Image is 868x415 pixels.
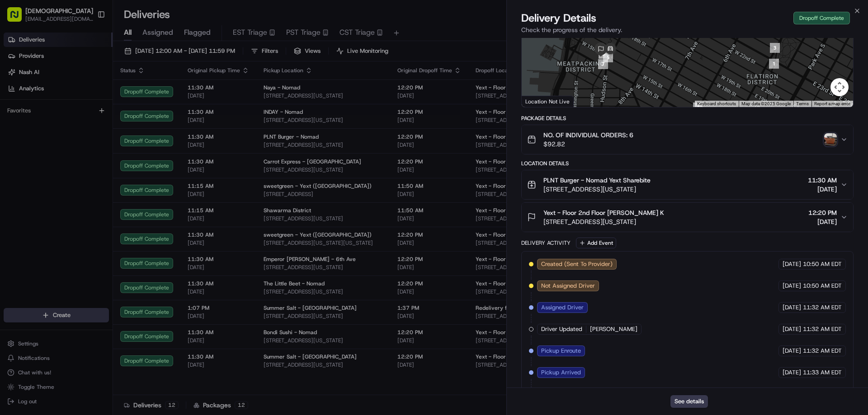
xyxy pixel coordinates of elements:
[543,131,633,140] span: NO. OF INDIVIDUAL ORDERS: 6
[543,208,664,217] span: Yext - Floor 2nd Floor [PERSON_NAME] K
[543,140,633,149] span: $92.82
[803,347,842,355] span: 11:32 AM EDT
[824,133,837,146] img: photo_proof_of_delivery image
[803,282,842,290] span: 10:50 AM EDT
[830,78,849,96] button: Map camera controls
[808,217,837,226] span: [DATE]
[521,25,854,34] p: Check the progress of the delivery.
[770,43,780,53] div: 3
[783,347,801,355] span: [DATE]
[524,95,554,107] a: Open this area in Google Maps (opens a new window)
[64,153,109,160] a: Powered byPylon
[73,127,149,144] a: 💻API Documentation
[783,282,801,290] span: [DATE]
[541,303,584,312] span: Assigned Driver
[522,125,853,154] button: NO. OF INDIVIDUAL ORDERS: 6$92.82photo_proof_of_delivery image
[670,395,708,408] button: See details
[803,303,842,312] span: 11:32 AM EDT
[541,347,581,355] span: Pickup Enroute
[803,325,842,333] span: 11:32 AM EDT
[9,36,165,51] p: Welcome 👋
[693,103,703,112] div: 4
[521,115,854,122] div: Package Details
[541,368,581,377] span: Pickup Arrived
[154,89,165,100] button: Start new chat
[741,101,791,106] span: Map data ©2025 Google
[9,86,25,103] img: 1736555255976-a54dd68f-1ca7-489b-9aae-adbdc363a1c4
[598,59,608,69] div: 7
[543,176,651,185] span: PLNT Burger - Nomad Yext Sharebite
[543,185,651,194] span: [STREET_ADDRESS][US_STATE]
[697,101,736,107] button: Keyboard shortcuts
[522,170,853,199] button: PLNT Burger - Nomad Yext Sharebite[STREET_ADDRESS][US_STATE]11:30 AM[DATE]
[590,325,637,333] span: [PERSON_NAME]
[769,59,779,69] div: 1
[9,9,27,27] img: Nash
[576,238,616,248] button: Add Event
[522,96,574,107] div: Location Not Live
[9,132,16,139] div: 📗
[5,127,73,144] a: 📗Knowledge Base
[814,101,850,106] a: Report a map error
[31,95,114,103] div: We're available if you need us!
[541,325,582,333] span: Driver Updated
[808,208,837,217] span: 12:20 PM
[522,203,853,232] button: Yext - Floor 2nd Floor [PERSON_NAME] K[STREET_ADDRESS][US_STATE]12:20 PM[DATE]
[808,185,837,194] span: [DATE]
[90,153,109,160] span: Pylon
[803,368,842,377] span: 11:33 AM EDT
[24,58,149,68] input: Clear
[783,325,801,333] span: [DATE]
[541,260,613,268] span: Created (Sent To Provider)
[783,260,801,268] span: [DATE]
[783,368,801,377] span: [DATE]
[783,303,801,312] span: [DATE]
[524,95,554,107] img: Google
[85,131,145,140] span: API Documentation
[543,217,664,226] span: [STREET_ADDRESS][US_STATE]
[808,176,837,185] span: 11:30 AM
[521,160,854,167] div: Location Details
[31,86,148,95] div: Start new chat
[541,282,595,290] span: Not Assigned Driver
[803,260,842,268] span: 10:50 AM EDT
[18,131,69,140] span: Knowledge Base
[796,101,809,106] a: Terms (opens in new tab)
[76,132,84,139] div: 💻
[521,239,571,247] div: Delivery Activity
[521,11,596,25] span: Delivery Details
